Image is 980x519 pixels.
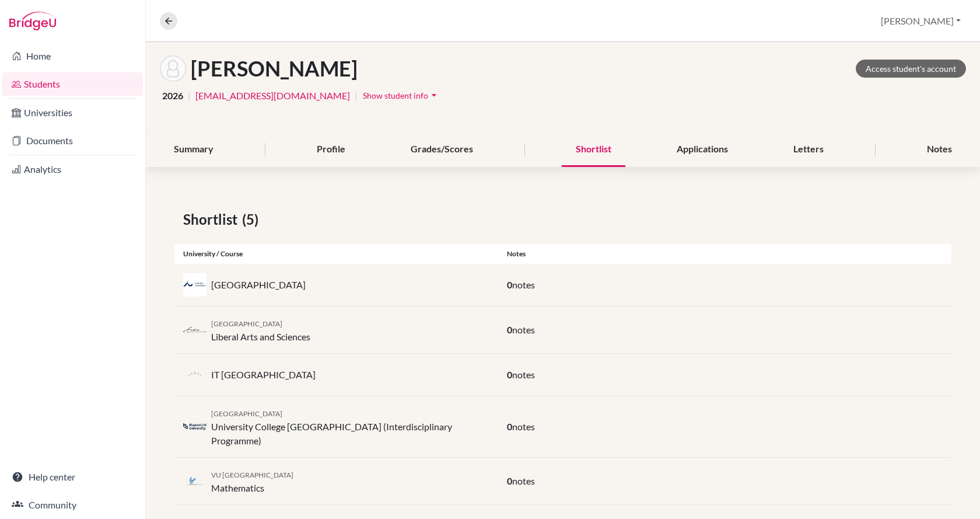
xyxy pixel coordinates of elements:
span: 0 [507,279,512,290]
img: Johanna Tóth's avatar [160,55,186,82]
p: [GEOGRAPHIC_DATA] [211,278,306,292]
img: nl_vu_idukdpr9.png [183,477,206,486]
div: Mathematics [211,467,293,495]
div: Summary [160,133,228,167]
div: Letters [779,133,838,167]
a: Analytics [2,158,143,181]
span: 0 [507,324,512,335]
i: arrow_drop_down [428,89,440,101]
a: Help center [2,465,143,489]
span: 2026 [162,89,183,103]
div: Liberal Arts and Sciences [211,316,310,344]
span: 0 [507,421,512,432]
a: Access student's account [856,60,966,78]
span: Show student info [363,90,428,100]
a: Home [2,44,143,68]
div: University / Course [174,249,498,259]
span: notes [512,324,535,335]
img: dk_au_tq0ze9vt.jpeg [183,273,206,297]
span: | [355,89,358,103]
span: notes [512,279,535,290]
span: notes [512,369,535,380]
a: Universities [2,101,143,124]
div: Grades/Scores [397,133,487,167]
div: Notes [913,133,966,167]
a: Community [2,493,143,517]
img: Bridge-U [9,12,56,30]
span: Shortlist [183,209,242,230]
img: nl_maa_omvxt46b.png [183,423,206,431]
button: [PERSON_NAME] [876,10,966,32]
span: [GEOGRAPHIC_DATA] [211,319,282,328]
img: nl_eur_4vlv7oka.png [183,326,206,335]
h1: [PERSON_NAME] [191,56,358,81]
div: Profile [303,133,359,167]
span: notes [512,475,535,486]
p: IT [GEOGRAPHIC_DATA] [211,368,316,382]
img: default-university-logo-42dd438d0b49c2174d4c41c49dcd67eec2da6d16b3a2f6d5de70cc347232e317.png [183,363,206,386]
div: Applications [663,133,742,167]
span: notes [512,421,535,432]
a: [EMAIL_ADDRESS][DOMAIN_NAME] [195,89,350,103]
div: Notes [498,249,951,259]
a: Students [2,72,143,96]
span: VU [GEOGRAPHIC_DATA] [211,471,293,479]
span: [GEOGRAPHIC_DATA] [211,409,282,418]
span: (5) [242,209,263,230]
span: 0 [507,475,512,486]
div: Shortlist [562,133,625,167]
span: 0 [507,369,512,380]
span: | [188,89,191,103]
a: Documents [2,129,143,152]
div: University College [GEOGRAPHIC_DATA] (Interdisciplinary Programme) [211,406,489,448]
button: Show student infoarrow_drop_down [362,86,440,105]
